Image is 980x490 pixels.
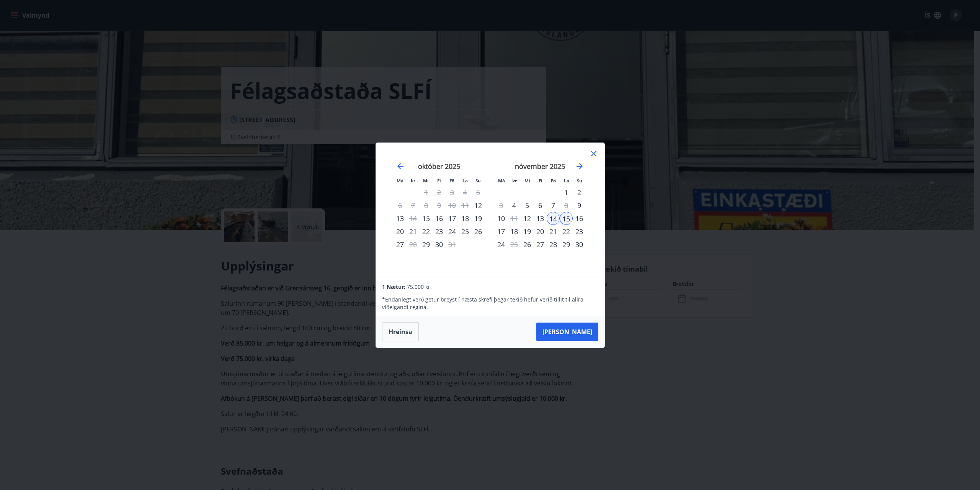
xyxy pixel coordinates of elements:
div: Aðeins innritun í boði [420,238,433,251]
td: Choose þriðjudagur, 11. nóvember 2025 as your check-in date. It’s available. [508,212,521,225]
div: 16 [433,212,446,225]
td: Choose laugardagur, 18. október 2025 as your check-in date. It’s available. [459,212,472,225]
div: Aðeins innritun í boði [508,199,521,212]
div: 21 [547,225,560,238]
div: 18 [459,212,472,225]
td: Not available. miðvikudagur, 1. október 2025 [420,186,433,199]
div: 17 [446,212,459,225]
div: 23 [573,225,586,238]
button: [PERSON_NAME] [536,323,598,341]
div: 13 [534,212,547,225]
td: Choose sunnudagur, 9. nóvember 2025 as your check-in date. It’s available. [573,199,586,212]
td: Choose mánudagur, 20. október 2025 as your check-in date. It’s available. [394,225,407,238]
div: 19 [521,225,534,238]
div: 22 [420,225,433,238]
td: Choose sunnudagur, 16. nóvember 2025 as your check-in date. It’s available. [573,212,586,225]
td: Choose miðvikudagur, 19. nóvember 2025 as your check-in date. It’s available. [521,225,534,238]
td: Choose laugardagur, 8. nóvember 2025 as your check-in date. It’s available. [560,199,573,212]
small: Þr [512,178,517,184]
small: La [564,178,569,184]
small: Má [397,178,403,184]
td: Choose mánudagur, 13. október 2025 as your check-in date. It’s available. [394,212,407,225]
div: 30 [573,238,586,251]
td: Choose miðvikudagur, 29. október 2025 as your check-in date. It’s available. [420,238,433,251]
div: 22 [560,225,573,238]
td: Choose miðvikudagur, 22. október 2025 as your check-in date. It’s available. [420,225,433,238]
div: 18 [508,225,521,238]
td: Not available. miðvikudagur, 8. október 2025 [420,199,433,212]
td: Choose mánudagur, 24. nóvember 2025 as your check-in date. It’s available. [495,238,508,251]
td: Choose föstudagur, 17. október 2025 as your check-in date. It’s available. [446,212,459,225]
small: Fi [539,178,542,184]
td: Choose sunnudagur, 30. nóvember 2025 as your check-in date. It’s available. [573,238,586,251]
div: 15 [560,212,573,225]
span: 1 Nætur: [382,283,405,290]
td: Choose fimmtudagur, 27. nóvember 2025 as your check-in date. It’s available. [534,238,547,251]
small: La [462,178,468,184]
div: 2 [573,186,586,199]
div: 23 [433,225,446,238]
td: Choose fimmtudagur, 13. nóvember 2025 as your check-in date. It’s available. [534,212,547,225]
td: Choose föstudagur, 24. október 2025 as your check-in date. It’s available. [446,225,459,238]
div: 14 [547,212,560,225]
td: Choose fimmtudagur, 30. október 2025 as your check-in date. It’s available. [433,238,446,251]
div: Aðeins innritun í boði [573,199,586,212]
small: Má [498,178,505,184]
td: Not available. fimmtudagur, 2. október 2025 [433,186,446,199]
div: Aðeins útritun í boði [446,238,459,251]
td: Choose miðvikudagur, 15. október 2025 as your check-in date. It’s available. [420,212,433,225]
strong: nóvember 2025 [515,162,565,171]
td: Not available. mánudagur, 6. október 2025 [394,199,407,212]
td: Not available. laugardagur, 4. október 2025 [459,186,472,199]
td: Choose sunnudagur, 26. október 2025 as your check-in date. It’s available. [472,225,485,238]
td: Choose föstudagur, 31. október 2025 as your check-in date. It’s available. [446,238,459,251]
div: Aðeins innritun í boði [472,199,485,212]
td: Not available. fimmtudagur, 9. október 2025 [433,199,446,212]
div: Aðeins útritun í boði [407,212,420,225]
div: 19 [472,212,485,225]
button: Hreinsa [382,322,419,341]
div: 24 [446,225,459,238]
td: Choose laugardagur, 22. nóvember 2025 as your check-in date. It’s available. [560,225,573,238]
td: Choose laugardagur, 1. nóvember 2025 as your check-in date. It’s available. [560,186,573,199]
td: Not available. sunnudagur, 5. október 2025 [472,186,485,199]
td: Choose miðvikudagur, 5. nóvember 2025 as your check-in date. It’s available. [521,199,534,212]
small: Mi [423,178,429,184]
small: Fö [551,178,556,184]
div: Move backward to switch to the previous month. [396,162,405,171]
td: Selected as start date. föstudagur, 14. nóvember 2025 [547,212,560,225]
td: Choose föstudagur, 21. nóvember 2025 as your check-in date. It’s available. [547,225,560,238]
td: Choose fimmtudagur, 16. október 2025 as your check-in date. It’s available. [433,212,446,225]
td: Choose fimmtudagur, 23. október 2025 as your check-in date. It’s available. [433,225,446,238]
td: Choose miðvikudagur, 12. nóvember 2025 as your check-in date. It’s available. [521,212,534,225]
small: Fö [449,178,454,184]
div: Aðeins innritun í boði [420,212,433,225]
div: Aðeins innritun í boði [521,212,534,225]
td: Choose miðvikudagur, 26. nóvember 2025 as your check-in date. It’s available. [521,238,534,251]
td: Choose mánudagur, 17. nóvember 2025 as your check-in date. It’s available. [495,225,508,238]
div: 20 [534,225,547,238]
div: Aðeins innritun í boði [521,238,534,251]
div: Aðeins útritun í boði [508,212,521,225]
div: Aðeins útritun í boði [508,238,521,251]
td: Choose sunnudagur, 12. október 2025 as your check-in date. It’s available. [472,199,485,212]
small: Mi [524,178,530,184]
div: Aðeins innritun í boði [560,186,573,199]
td: Choose mánudagur, 27. október 2025 as your check-in date. It’s available. [394,238,407,251]
td: Choose þriðjudagur, 14. október 2025 as your check-in date. It’s available. [407,212,420,225]
span: 75.000 kr. [407,283,432,290]
td: Not available. þriðjudagur, 7. október 2025 [407,199,420,212]
div: 21 [407,225,420,238]
td: Not available. föstudagur, 10. október 2025 [446,199,459,212]
td: Choose þriðjudagur, 25. nóvember 2025 as your check-in date. It’s available. [508,238,521,251]
td: Not available. laugardagur, 11. október 2025 [459,199,472,212]
small: Su [577,178,582,184]
td: Choose laugardagur, 29. nóvember 2025 as your check-in date. It’s available. [560,238,573,251]
div: 29 [560,238,573,251]
div: 17 [495,225,508,238]
strong: október 2025 [418,162,460,171]
td: Choose laugardagur, 25. október 2025 as your check-in date. It’s available. [459,225,472,238]
div: 24 [495,238,508,251]
div: 30 [433,238,446,251]
div: 5 [521,199,534,212]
